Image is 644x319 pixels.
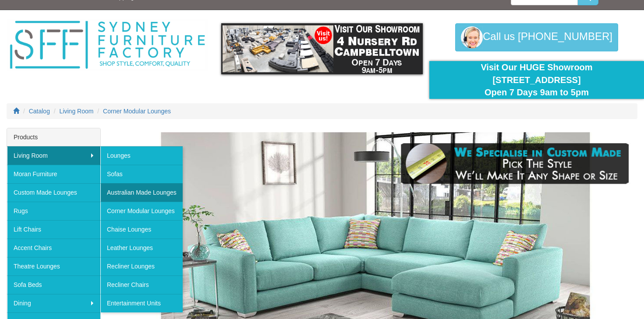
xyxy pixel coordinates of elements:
[100,146,183,165] a: Lounges
[7,165,100,183] a: Moran Furniture
[7,275,100,294] a: Sofa Beds
[7,220,100,239] a: Lift Chairs
[100,165,183,183] a: Sofas
[7,19,208,71] img: Sydney Furniture Factory
[100,202,183,220] a: Corner Modular Lounges
[7,239,100,257] a: Accent Chairs
[60,108,94,115] a: Living Room
[7,202,100,220] a: Rugs
[100,294,183,312] a: Entertainment Units
[221,23,423,74] img: showroom.gif
[7,146,100,165] a: Living Room
[100,239,183,257] a: Leather Lounges
[103,108,171,115] a: Corner Modular Lounges
[100,183,183,202] a: Australian Made Lounges
[7,294,100,312] a: Dining
[29,108,50,115] a: Catalog
[7,257,100,275] a: Theatre Lounges
[7,183,100,202] a: Custom Made Lounges
[100,220,183,239] a: Chaise Lounges
[100,275,183,294] a: Recliner Chairs
[100,257,183,275] a: Recliner Lounges
[436,61,637,99] div: Visit Our HUGE Showroom [STREET_ADDRESS] Open 7 Days 9am to 5pm
[7,128,100,146] div: Products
